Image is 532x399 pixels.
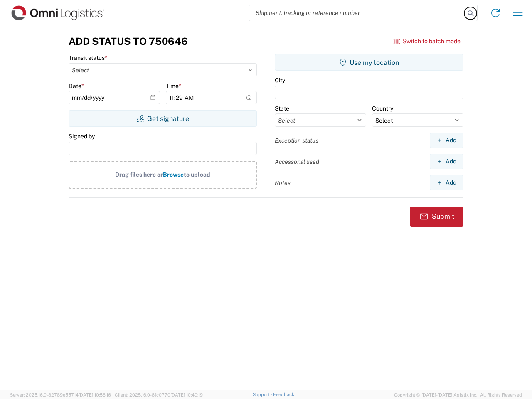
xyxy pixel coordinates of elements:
[430,133,463,148] button: Add
[249,5,465,21] input: Shipment, tracking or reference number
[170,392,203,397] span: [DATE] 10:40:19
[394,391,522,399] span: Copyright © [DATE]-[DATE] Agistix Inc., All Rights Reserved
[275,179,291,187] label: Notes
[166,82,181,90] label: Time
[393,34,461,48] button: Switch to batch mode
[69,133,95,140] label: Signed by
[69,35,188,47] h3: Add Status to 750646
[69,82,84,90] label: Date
[115,392,203,397] span: Client: 2025.16.0-8fc0770
[273,392,294,397] a: Feedback
[69,110,257,127] button: Get signature
[10,392,111,397] span: Server: 2025.16.0-82789e55714
[275,76,285,84] label: City
[253,392,273,397] a: Support
[275,105,289,112] label: State
[163,171,184,178] span: Browse
[430,154,463,169] button: Add
[275,158,319,165] label: Accessorial used
[115,171,163,178] span: Drag files here or
[372,105,393,112] label: Country
[430,175,463,190] button: Add
[69,54,107,62] label: Transit status
[184,171,210,178] span: to upload
[275,54,463,71] button: Use my location
[275,137,318,144] label: Exception status
[410,207,463,227] button: Submit
[79,392,111,397] span: [DATE] 10:56:16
